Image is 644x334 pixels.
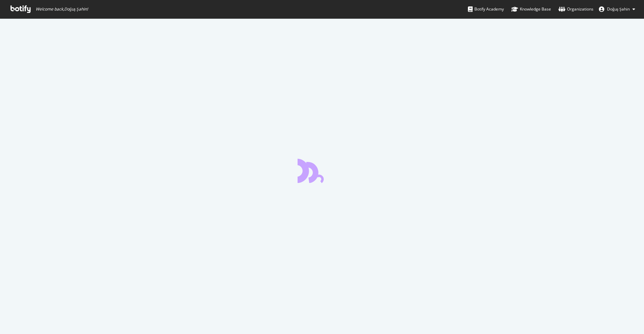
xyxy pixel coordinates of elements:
[298,159,346,183] div: animation
[36,6,88,12] span: Welcome back, Doğuş Şahin !
[607,6,630,12] span: Doğuş Şahin
[468,6,504,13] div: Botify Academy
[558,6,593,13] div: Organizations
[593,4,641,15] button: Doğuş Şahin
[511,6,551,13] div: Knowledge Base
